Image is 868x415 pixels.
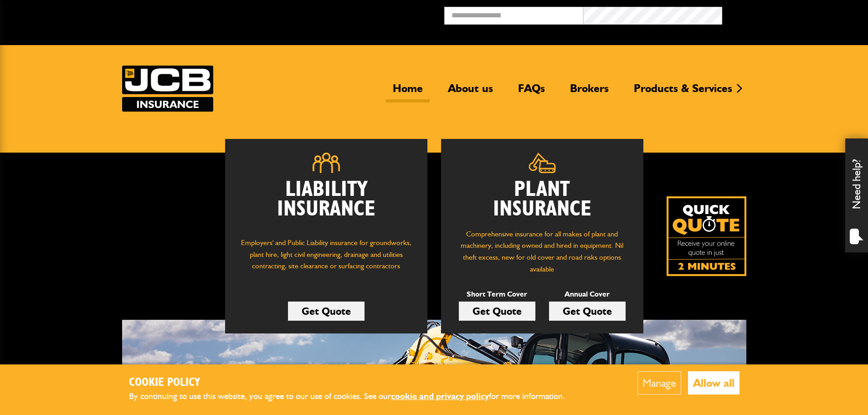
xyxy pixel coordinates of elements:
h2: Cookie Policy [129,376,580,390]
button: Allow all [688,371,740,395]
a: cookie and privacy policy [391,391,489,401]
h2: Plant Insurance [455,180,630,219]
a: Get Quote [459,302,535,321]
a: Home [386,82,430,102]
img: JCB Insurance Services logo [122,66,213,112]
p: Short Term Cover [459,288,535,300]
h2: Liability Insurance [239,180,414,228]
a: Get Quote [549,302,626,321]
button: Broker Login [722,7,861,21]
p: By continuing to use this website, you agree to our use of cookies. See our for more information. [129,389,580,404]
a: Get Quote [288,302,365,321]
p: Employers' and Public Liability insurance for groundworks, plant hire, light civil engineering, d... [239,237,414,281]
a: About us [441,82,500,102]
div: Need help? [845,138,868,252]
a: Products & Services [627,82,739,102]
p: Annual Cover [549,288,626,300]
button: Manage [637,371,681,395]
a: Get your insurance quote isn just 2-minutes [667,196,746,276]
p: Comprehensive insurance for all makes of plant and machinery, including owned and hired in equipm... [455,228,630,275]
img: Quick Quote [667,196,746,276]
a: FAQs [511,82,552,102]
a: JCB Insurance Services [122,66,213,112]
a: Brokers [563,82,616,102]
